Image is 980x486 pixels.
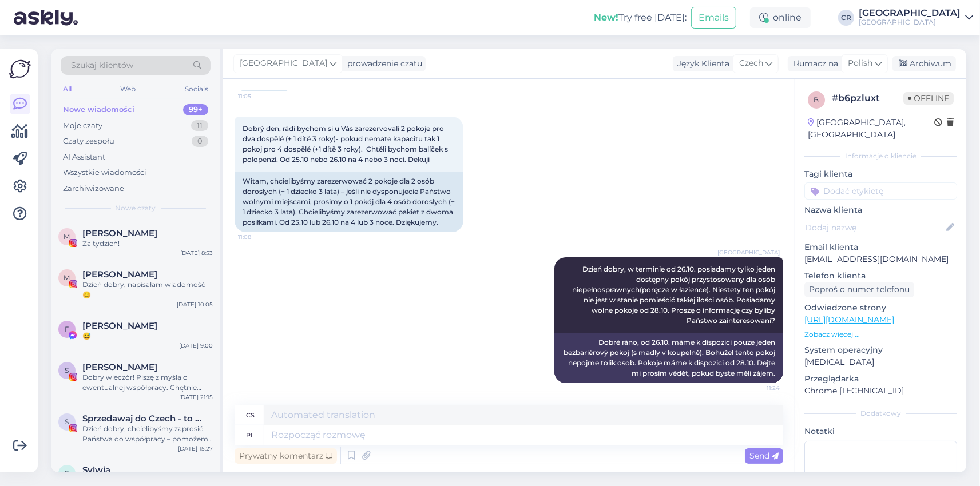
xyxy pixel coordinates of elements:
[691,7,736,29] button: Emails
[859,9,973,27] a: [GEOGRAPHIC_DATA][GEOGRAPHIC_DATA]
[848,57,872,70] span: Polish
[82,413,201,424] span: Sprzedawaj do Czech - to proste!
[192,136,208,147] div: 0
[177,300,213,309] div: [DATE] 10:05
[82,424,213,444] div: Dzień dobry, chcielibyśmy zaprosić Państwa do współpracy – pomożemy dotrzeć do czeskich i [DEMOGR...
[832,91,903,105] div: # b6pzluxt
[737,384,780,392] span: 11:24
[804,344,957,356] p: System operacyjny
[804,151,957,161] div: Informacje o kliencie
[65,325,69,333] span: Г
[180,249,213,257] div: [DATE] 8:53
[63,183,124,194] div: Zarchiwizowane
[116,203,156,213] span: Nowe czaty
[183,104,208,115] div: 99+
[808,117,934,141] div: [GEOGRAPHIC_DATA], [GEOGRAPHIC_DATA]
[749,451,779,461] span: Send
[191,120,208,132] div: 11
[82,331,213,341] div: 😅
[859,9,961,18] div: [GEOGRAPHIC_DATA]
[739,57,763,70] span: Czech
[9,58,31,80] img: Askly Logo
[235,448,337,464] div: Prywatny komentarz
[179,393,213,401] div: [DATE] 21:15
[65,417,69,426] span: S
[892,56,956,71] div: Archiwum
[65,366,69,375] span: S
[82,362,157,372] span: Sylwia Tomczak
[804,408,957,419] div: Dodatkowy
[64,232,70,241] span: M
[63,104,134,115] div: Nowe wiadomości
[804,385,957,397] p: Chrome [TECHNICAL_ID]
[343,58,422,70] div: prowadzenie czatu
[240,57,327,70] span: [GEOGRAPHIC_DATA]
[82,269,157,280] span: Monika Kowalewska
[903,92,954,105] span: Offline
[71,59,133,71] span: Szukaj klientów
[554,333,783,383] div: Dobré ráno, od 26.10. máme k dispozici pouze jeden bezbariérový pokoj (s madly v koupelně). Bohuž...
[572,265,777,325] span: Dzień dobry, w terminie od 26.10. posiadamy tylko jeden dostępny pokój przystosowany dla osób nie...
[804,241,957,253] p: Email klienta
[804,425,957,437] p: Notatki
[178,444,213,453] div: [DATE] 15:27
[788,58,838,70] div: Tłumacz na
[63,167,146,178] div: Wszystkie wiadomości
[804,356,957,368] p: [MEDICAL_DATA]
[182,82,211,97] div: Socials
[64,273,70,282] span: M
[246,425,255,445] div: pl
[243,124,450,164] span: Dobrý den, rádi bychom si u Vás zarezervovali 2 pokoje pro dva dospělé (+ 1 dítě 3 roky)- pokud n...
[804,329,957,340] p: Zobacz więcej ...
[717,248,780,257] span: [GEOGRAPHIC_DATA]
[804,282,914,297] div: Poproś o numer telefonu
[804,168,957,180] p: Tagi klienta
[804,253,957,265] p: [EMAIL_ADDRESS][DOMAIN_NAME]
[82,280,213,300] div: Dzień dobry, napisałam wiadomość 😊
[804,302,957,314] p: Odwiedzone strony
[594,12,618,23] b: New!
[82,238,213,249] div: Za tydzień!
[804,373,957,385] p: Przeglądarka
[838,10,854,26] div: CR
[179,341,213,350] div: [DATE] 9:00
[238,233,281,241] span: 11:08
[63,120,102,132] div: Moje czaty
[118,82,138,97] div: Web
[246,405,255,425] div: cs
[238,92,281,101] span: 11:05
[63,152,105,163] div: AI Assistant
[804,182,957,200] input: Dodać etykietę
[814,95,819,104] span: b
[235,172,463,232] div: Witam, chcielibyśmy zarezerwować 2 pokoje dla 2 osób dorosłych (+ 1 dziecko 3 lata) – jeśli nie d...
[804,314,894,325] a: [URL][DOMAIN_NAME]
[859,18,961,27] div: [GEOGRAPHIC_DATA]
[804,270,957,282] p: Telefon klienta
[65,469,69,477] span: S
[594,11,687,25] div: Try free [DATE]:
[61,82,74,97] div: All
[82,465,110,475] span: Sylwia
[804,204,957,216] p: Nazwa klienta
[82,228,157,238] span: Małgorzata K
[82,321,157,331] span: Галина Попова
[750,7,811,28] div: online
[82,372,213,393] div: Dobry wieczór! Piszę z myślą o ewentualnej współpracy. Chętnie przygotuję materiały w ramach poby...
[805,221,944,234] input: Dodaj nazwę
[673,58,729,70] div: Język Klienta
[63,136,114,147] div: Czaty zespołu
